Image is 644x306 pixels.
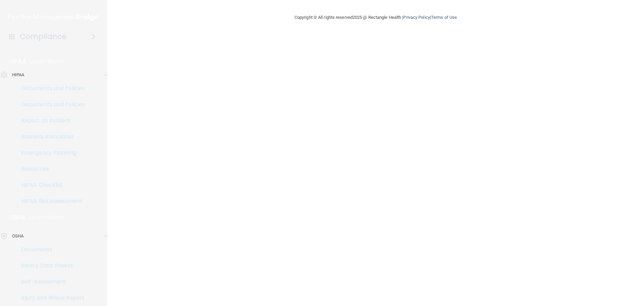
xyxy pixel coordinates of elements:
p: Documents and Policies [4,101,96,108]
a: Privacy Policy [403,15,430,20]
h4: Compliance [20,32,66,41]
img: PMB logo [8,10,99,24]
p: HIPAA Risk Assessment [4,198,96,205]
div: Copyright © All rights reserved 2025 @ Rectangle Health | | [253,7,498,28]
p: OSHA [12,232,23,240]
p: Injury and Illness Report [4,295,96,301]
p: Documents and Policies [4,85,96,92]
a: Terms of Use [431,15,457,20]
p: OSHA [9,213,26,221]
p: HIPAA [12,71,24,79]
p: Resources [4,166,96,172]
p: Emergency Planning [4,149,96,156]
p: Learn More! [30,57,65,65]
p: Report an Incident [4,117,96,124]
p: HIPAA Checklist [4,182,96,188]
p: HIPAA [9,57,26,65]
p: Self-Assessment [4,278,96,285]
p: Documents [4,246,96,253]
p: Business Associates [4,133,96,140]
p: Learn More! [29,213,65,221]
p: Safety Data Sheets [4,262,96,269]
